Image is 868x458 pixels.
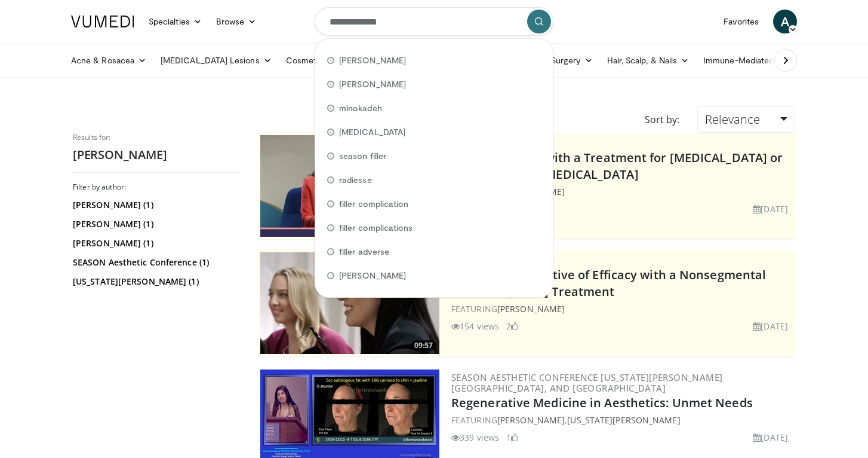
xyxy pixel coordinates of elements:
[209,10,264,33] a: Browse
[73,133,240,142] p: Results for:
[506,320,518,332] li: 2
[153,48,279,72] a: [MEDICAL_DATA] Lesions
[506,431,518,444] li: 1
[73,276,237,288] a: [US_STATE][PERSON_NAME] (1)
[279,48,393,72] a: Cosmetic Dermatology
[544,48,600,72] a: Surgery
[73,182,240,192] h3: Filter by author:
[141,10,209,33] a: Specialties
[773,10,797,33] a: A
[636,106,688,133] div: Sort by:
[451,320,499,332] li: 154 views
[497,303,565,315] a: [PERSON_NAME]
[339,54,406,66] span: [PERSON_NAME]
[697,106,795,133] a: Relevance
[260,135,439,237] a: 10:57
[339,126,405,138] span: [MEDICAL_DATA]
[315,7,553,36] input: Search topics, interventions
[339,198,408,210] span: filler complication
[339,102,382,114] span: minokadeh
[451,431,499,444] li: 339 views
[339,150,386,162] span: season filler
[73,257,237,268] a: SEASON Aesthetic Conference (1)
[411,340,436,351] span: 09:57
[451,414,793,426] div: FEATURING ,
[497,414,565,426] a: [PERSON_NAME]
[339,78,406,90] span: [PERSON_NAME]
[73,199,237,211] a: [PERSON_NAME] (1)
[73,237,237,249] a: [PERSON_NAME] (1)
[696,48,793,72] a: Immune-Mediated
[753,320,788,332] li: [DATE]
[260,252,439,354] img: 2c48d197-61e9-423b-8908-6c4d7e1deb64.png.300x170_q85_crop-smart_upscale.jpg
[339,222,413,234] span: filler complications
[260,252,439,354] a: 09:57
[451,371,722,394] a: SEASON Aesthetic Conference [US_STATE][PERSON_NAME][GEOGRAPHIC_DATA], and [GEOGRAPHIC_DATA]
[753,203,788,215] li: [DATE]
[716,10,766,33] a: Favorites
[339,174,372,186] span: radiesse
[600,48,696,72] a: Hair, Scalp, & Nails
[64,48,153,72] a: Acne & Rosacea
[451,395,753,411] a: Regenerative Medicine in Aesthetics: Unmet Needs
[451,267,766,300] a: Patient's Perspective of Efficacy with a Nonsegmental [MEDICAL_DATA] Treatment
[451,149,783,182] a: Getting Started with a Treatment for [MEDICAL_DATA] or Nonsegmental [MEDICAL_DATA]
[705,111,760,127] span: Relevance
[451,185,793,198] div: FEATURING
[339,270,406,282] span: [PERSON_NAME]
[567,414,680,426] a: [US_STATE][PERSON_NAME]
[753,431,788,444] li: [DATE]
[71,16,134,28] img: VuMedi Logo
[73,218,237,230] a: [PERSON_NAME] (1)
[339,246,389,258] span: filler adverse
[451,303,793,315] div: FEATURING
[260,135,439,237] img: e02a99de-beb8-4d69-a8cb-018b1ffb8f0c.png.300x170_q85_crop-smart_upscale.jpg
[73,147,240,163] h2: [PERSON_NAME]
